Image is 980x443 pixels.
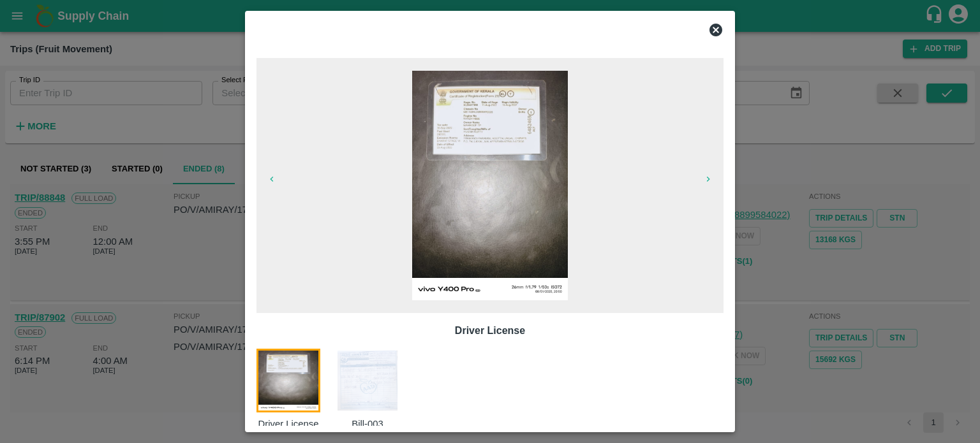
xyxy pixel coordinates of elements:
p: Bill-003 [336,417,399,431]
img: https://app.vegrow.in/rails/active_storage/blobs/redirect/eyJfcmFpbHMiOnsiZGF0YSI6MzE3MDg3NiwicHV... [256,349,320,412]
p: Driver License [267,323,713,338]
img: https://app.vegrow.in/rails/active_storage/blobs/redirect/eyJfcmFpbHMiOnsiZGF0YSI6MzE3MDg3NiwicHV... [412,71,568,300]
p: Driver License [256,417,320,431]
img: https://app.vegrow.in/rails/active_storage/blobs/redirect/eyJfcmFpbHMiOnsiZGF0YSI6MzE0MTY3NiwicHV... [336,349,399,412]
